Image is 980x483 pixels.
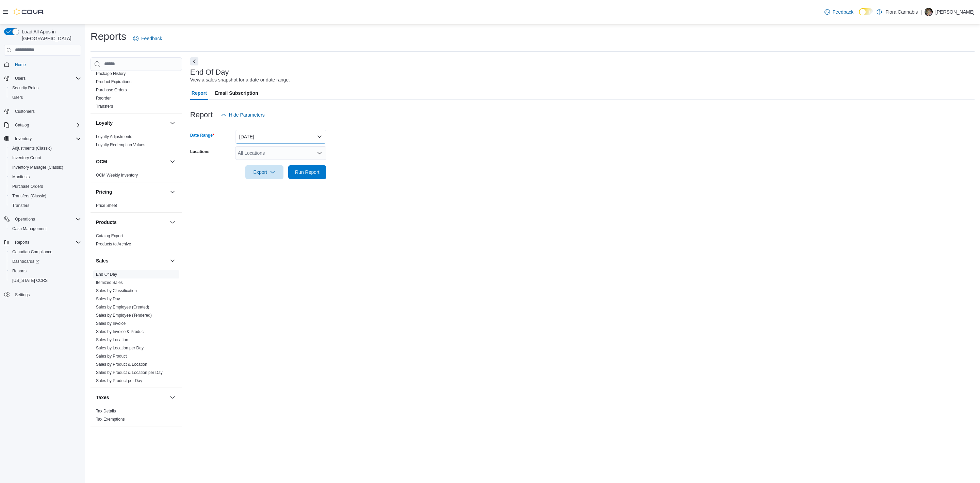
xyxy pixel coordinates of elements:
[12,278,48,283] span: [US_STATE] CCRS
[190,68,229,76] h3: End Of Day
[10,248,55,256] a: Canadian Compliance
[91,270,182,388] div: Sales
[168,188,177,196] button: Pricing
[96,362,147,367] span: Sales by Product & Location
[96,370,163,375] a: Sales by Product & Location per Day
[12,290,81,299] span: Settings
[96,96,111,101] a: Reorder
[96,272,117,277] a: End Of Day
[96,242,131,246] a: Products to Archive
[96,304,149,310] span: Sales by Employee (Created)
[12,61,29,69] a: Home
[96,134,132,139] span: Loyalty Adjustments
[10,276,50,285] a: [US_STATE] CCRS
[96,409,116,413] a: Tax Details
[7,257,84,266] a: Dashboards
[96,378,142,383] span: Sales by Product per Day
[10,201,81,210] span: Transfers
[10,84,41,92] a: Security Roles
[96,408,116,414] span: Tax Details
[190,111,213,119] h3: Report
[96,233,123,239] span: Catalog Export
[12,146,52,151] span: Adjustments (Classic)
[12,174,30,180] span: Manifests
[96,257,167,264] button: Sales
[229,111,265,118] span: Hide Parameters
[168,393,177,402] button: Taxes
[96,337,128,343] span: Sales by Location
[96,313,152,318] a: Sales by Employee (Tendered)
[12,155,41,161] span: Inventory Count
[1,60,84,70] button: Home
[15,76,26,81] span: Users
[130,32,165,45] a: Feedback
[7,266,84,276] button: Reports
[10,144,54,152] a: Adjustments (Classic)
[96,203,117,208] a: Price Sheet
[10,276,81,285] span: Washington CCRS
[168,119,177,127] button: Loyalty
[12,135,81,143] span: Inventory
[96,79,131,85] span: Product Expirations
[96,158,167,165] button: OCM
[935,8,975,16] p: [PERSON_NAME]
[7,191,84,201] button: Transfers (Classic)
[91,407,182,426] div: Taxes
[168,157,177,166] button: OCM
[96,370,163,375] span: Sales by Product & Location per Day
[96,280,123,285] a: Itemized Sales
[96,95,111,101] span: Reorder
[12,74,81,82] span: Users
[96,305,149,310] a: Sales by Employee (Created)
[10,267,29,275] a: Reports
[96,417,125,422] span: Tax Exemptions
[12,203,29,208] span: Transfers
[215,86,258,100] span: Email Subscription
[96,329,145,334] span: Sales by Invoice & Product
[96,71,126,76] a: Package History
[12,249,52,255] span: Canadian Compliance
[96,120,167,126] button: Loyalty
[12,193,46,199] span: Transfers (Classic)
[10,144,81,152] span: Adjustments (Classic)
[12,226,47,231] span: Cash Management
[10,267,81,275] span: Reports
[96,321,126,326] a: Sales by Invoice
[1,214,84,224] button: Operations
[12,74,28,82] button: Users
[96,87,127,93] span: Purchase Orders
[10,163,66,171] a: Inventory Manager (Classic)
[96,337,128,342] a: Sales by Location
[96,353,127,359] span: Sales by Product
[96,188,112,195] h3: Pricing
[96,241,131,247] span: Products to Archive
[96,104,113,109] span: Transfers
[96,120,113,126] h3: Loyalty
[288,165,326,179] button: Run Report
[10,93,81,102] span: Users
[10,225,81,233] span: Cash Management
[10,93,26,102] a: Users
[190,133,214,138] label: Date Range
[192,86,207,100] span: Report
[15,136,32,141] span: Inventory
[7,247,84,257] button: Canadian Compliance
[96,288,137,293] a: Sales by Classification
[96,362,147,367] a: Sales by Product & Location
[190,57,198,65] button: Next
[10,257,42,266] a: Dashboards
[96,219,167,226] button: Products
[12,107,81,116] span: Customers
[96,233,123,238] a: Catalog Export
[7,201,84,210] button: Transfers
[10,154,81,162] span: Inventory Count
[12,121,81,129] span: Catalog
[96,297,120,301] a: Sales by Day
[12,238,81,246] span: Reports
[96,394,167,401] button: Taxes
[10,201,32,210] a: Transfers
[96,394,109,401] h3: Taxes
[218,108,267,122] button: Hide Parameters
